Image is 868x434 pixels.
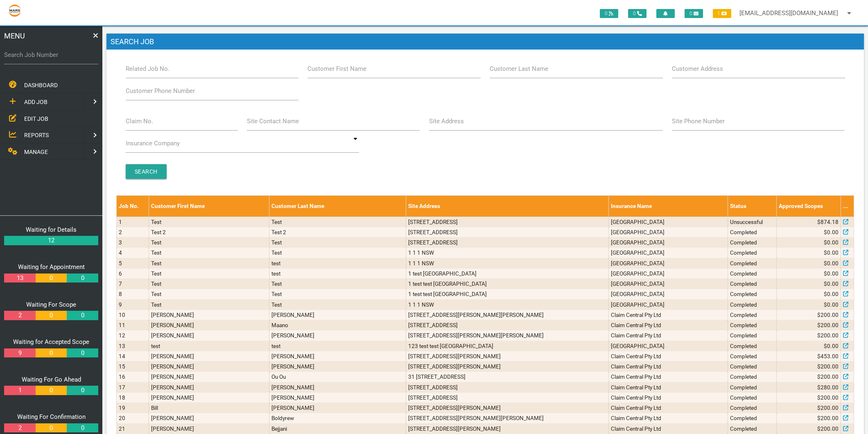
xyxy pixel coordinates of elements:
td: 1 1 1 NSW [406,258,608,268]
span: $280.00 [817,383,839,391]
td: 10 [117,310,149,320]
td: Completed [728,392,777,402]
a: 0 [36,311,67,320]
td: [PERSON_NAME] [149,382,269,392]
td: 18 [117,392,149,402]
span: $0.00 [824,228,839,236]
td: Claim Central Pty Ltd [609,372,728,382]
span: $0.00 [824,290,839,298]
td: 20 [117,413,149,423]
td: Claim Central Pty Ltd [609,351,728,361]
span: $200.00 [817,362,839,371]
a: Waiting for Appointment [18,263,85,271]
label: Customer Last Name [490,64,548,74]
td: [PERSON_NAME] [149,413,269,423]
td: 1 [117,217,149,227]
span: 1 [713,9,731,18]
td: 1 test test [GEOGRAPHIC_DATA] [406,289,608,299]
td: Test [149,268,269,278]
a: Waiting for Details [26,226,77,233]
td: [PERSON_NAME] [269,392,406,402]
td: Test [269,248,406,258]
a: 0 [36,423,67,433]
td: Claim Central Pty Ltd [609,382,728,392]
a: 2 [4,423,35,433]
span: $200.00 [817,404,839,412]
td: Bill [149,403,269,413]
span: $200.00 [817,425,839,433]
td: Completed [728,268,777,278]
span: 0 [600,9,618,18]
span: 0 [685,9,703,18]
td: [PERSON_NAME] [269,351,406,361]
td: Completed [728,423,777,434]
span: $200.00 [817,331,839,339]
td: [PERSON_NAME] [149,320,269,330]
td: 12 [117,330,149,341]
td: Test [269,237,406,248]
td: [PERSON_NAME] [269,362,406,372]
td: Test [149,217,269,227]
td: [PERSON_NAME] [149,330,269,341]
td: Unsuccessful [728,217,777,227]
th: Site Address [406,196,608,217]
td: Completed [728,403,777,413]
td: Completed [728,351,777,361]
td: [PERSON_NAME] [149,362,269,372]
th: Customer First Name [149,196,269,217]
td: Completed [728,279,777,289]
span: $0.00 [824,342,839,350]
td: [STREET_ADDRESS] [406,382,608,392]
td: [PERSON_NAME] [149,310,269,320]
label: Customer Address [672,64,723,74]
td: Test 2 [149,227,269,237]
th: Status [728,196,777,217]
td: [PERSON_NAME] [269,310,406,320]
td: Test [149,258,269,268]
label: Site Contact Name [247,117,299,126]
span: MENU [4,30,25,41]
td: 1 1 1 NSW [406,299,608,310]
td: [STREET_ADDRESS] [406,237,608,248]
a: 0 [67,348,98,358]
td: 1 test test [GEOGRAPHIC_DATA] [406,279,608,289]
span: 0 [628,9,646,18]
label: Site Phone Number [672,117,725,126]
td: 19 [117,403,149,413]
td: Test [149,299,269,310]
td: [GEOGRAPHIC_DATA] [609,227,728,237]
a: 0 [67,311,98,320]
span: $0.00 [824,301,839,309]
td: Completed [728,237,777,248]
td: [STREET_ADDRESS][PERSON_NAME] [406,423,608,434]
td: Ou Ou [269,372,406,382]
td: 6 [117,268,149,278]
a: 13 [4,274,35,283]
td: 9 [117,299,149,310]
a: Waiting for Accepted Scope [13,338,89,346]
input: Search [126,164,167,179]
td: [STREET_ADDRESS] [406,392,608,402]
a: 0 [36,348,67,358]
th: Insurance Name [609,196,728,217]
td: 21 [117,423,149,434]
td: Completed [728,341,777,351]
span: $200.00 [817,414,839,422]
a: 0 [67,423,98,433]
td: 4 [117,248,149,258]
td: [GEOGRAPHIC_DATA] [609,299,728,310]
td: test [269,268,406,278]
td: [STREET_ADDRESS] [406,227,608,237]
td: Completed [728,227,777,237]
td: Completed [728,289,777,299]
td: Test [269,289,406,299]
span: $453.00 [817,352,839,360]
td: [GEOGRAPHIC_DATA] [609,237,728,248]
td: Test [149,248,269,258]
a: Waiting For Scope [26,301,76,308]
td: [STREET_ADDRESS] [406,320,608,330]
td: Test [149,279,269,289]
td: Test [149,237,269,248]
span: $200.00 [817,321,839,329]
th: Job No. [117,196,149,217]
